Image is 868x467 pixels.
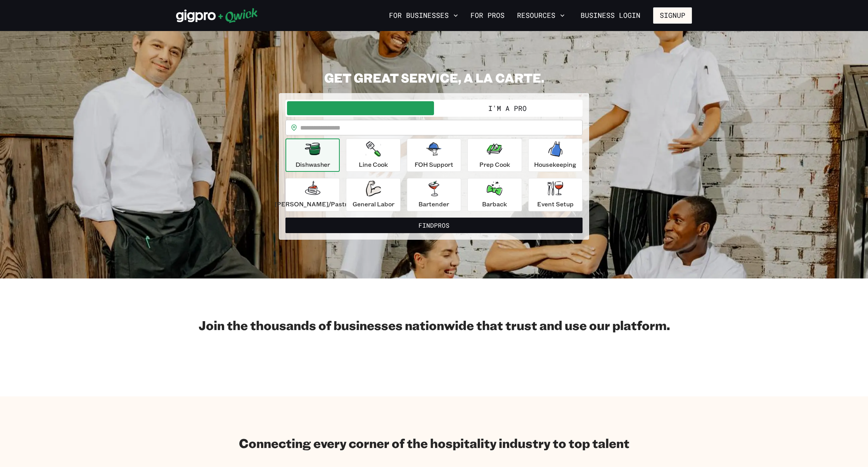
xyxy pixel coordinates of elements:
[434,101,581,115] button: I'm a Pro
[534,160,576,169] p: Housekeeping
[537,199,574,209] p: Event Setup
[653,7,692,24] button: Signup
[239,435,629,451] h2: Connecting every corner of the hospitality industry to top talent
[353,199,394,209] p: General Labor
[418,199,449,209] p: Bartender
[479,160,510,169] p: Prep Cook
[386,9,461,22] button: For Businesses
[514,9,568,22] button: Resources
[176,317,692,333] h2: Join the thousands of businesses nationwide that trust and use our platform.
[346,178,400,211] button: General Labor
[275,199,351,209] p: [PERSON_NAME]/Pastry
[359,160,388,169] p: Line Cook
[528,138,583,172] button: Housekeeping
[407,178,461,211] button: Bartender
[296,160,330,169] p: Dishwasher
[467,138,522,172] button: Prep Cook
[285,178,340,211] button: [PERSON_NAME]/Pastry
[287,101,434,115] button: I'm a Business
[574,7,647,24] a: Business Login
[407,138,461,172] button: FOH Support
[285,218,583,233] button: FindPros
[482,199,507,209] p: Barback
[467,9,508,22] a: For Pros
[285,138,340,172] button: Dishwasher
[279,70,589,85] h2: GET GREAT SERVICE, A LA CARTE.
[528,178,583,211] button: Event Setup
[346,138,400,172] button: Line Cook
[415,160,453,169] p: FOH Support
[467,178,522,211] button: Barback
